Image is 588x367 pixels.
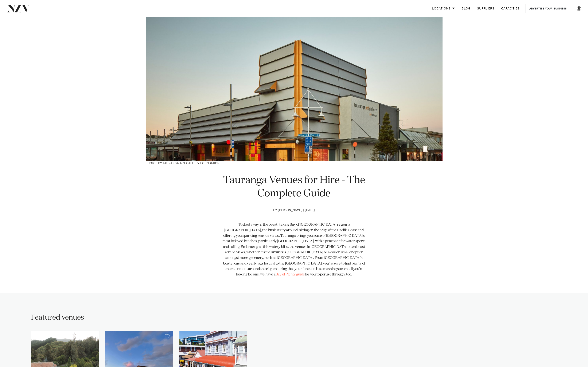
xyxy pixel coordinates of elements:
a: Capacities [498,4,523,13]
h2: Featured venues [31,313,84,322]
h3: Photos by Tauranga Art Gallery Foundation [146,161,443,165]
img: Tauranga Venues for Hire - The Complete Guide [146,17,443,161]
a: Advertise your business [526,4,570,13]
h1: Tauranga Venues for Hire - The Complete Guide [222,174,366,200]
h4: by [PERSON_NAME] | [DATE] [222,209,366,222]
a: SUPPLIERS [474,4,498,13]
a: Locations [429,4,458,13]
a: BLOG [458,4,474,13]
img: nzv-logo.png [7,5,30,12]
span: for you to peruse through, too. [305,273,352,276]
span: Tucked away in the breathtaking Bay of [GEOGRAPHIC_DATA] region is [GEOGRAPHIC_DATA], the busiest... [222,223,366,276]
a: Bay of Plenty guide [276,273,305,276]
